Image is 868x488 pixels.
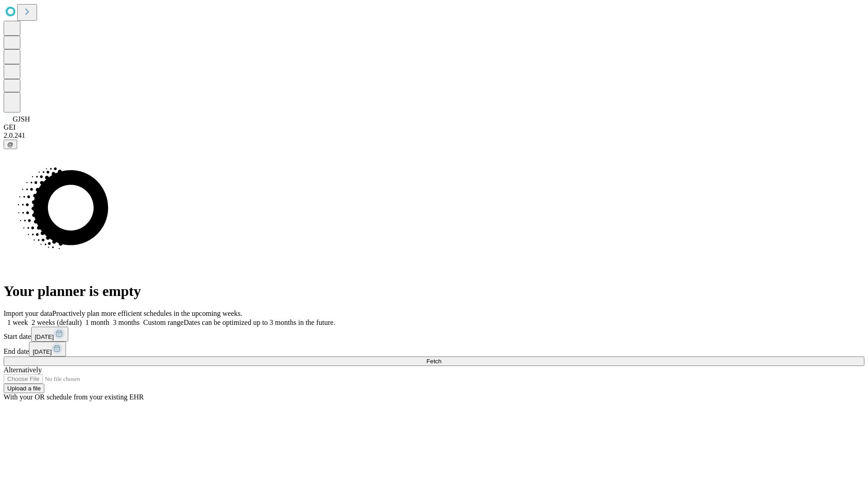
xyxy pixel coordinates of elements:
button: @ [4,140,17,149]
span: Fetch [426,358,441,365]
span: Proactively plan more efficient schedules in the upcoming weeks. [52,310,242,317]
span: @ [7,141,14,148]
span: 3 months [113,319,140,326]
button: Upload a file [4,384,44,393]
span: Custom range [143,319,184,326]
span: [DATE] [33,348,52,355]
span: Alternatively [4,366,42,374]
button: [DATE] [31,327,68,342]
div: End date [4,342,864,357]
div: Start date [4,327,864,342]
span: GJSH [13,115,30,123]
h1: Your planner is empty [4,283,864,300]
span: 1 month [85,319,109,326]
span: With your OR schedule from your existing EHR [4,393,144,401]
button: [DATE] [29,342,66,357]
span: Dates can be optimized up to 3 months in the future. [184,319,335,326]
button: Fetch [4,357,864,366]
span: [DATE] [35,333,54,340]
span: 1 week [7,319,28,326]
div: 2.0.241 [4,131,864,140]
div: GEI [4,123,864,131]
span: Import your data [4,310,52,317]
span: 2 weeks (default) [32,319,82,326]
